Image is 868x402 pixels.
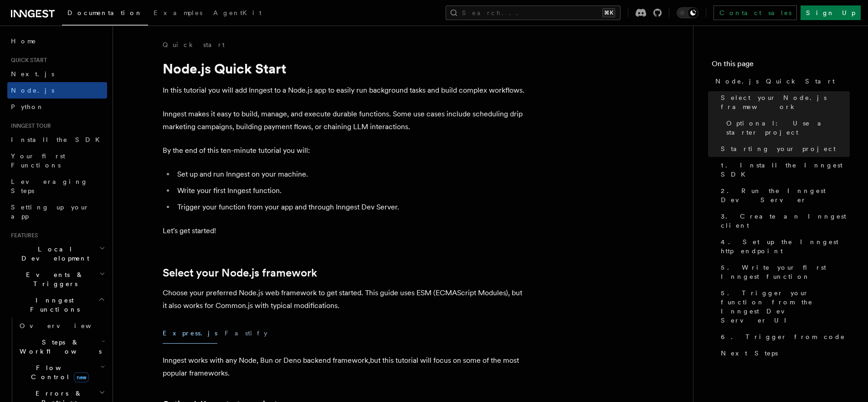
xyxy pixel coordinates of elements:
a: Optional: Use a starter project [723,115,850,141]
span: Next.js [11,70,54,78]
span: Optional: Use a starter project [726,119,850,137]
button: Express.js [163,323,217,344]
a: Home [7,33,107,49]
a: Starting your project [717,141,850,157]
button: Flow Controlnew [16,360,107,385]
span: 4. Set up the Inngest http endpoint [721,237,850,256]
span: Inngest tour [7,122,51,130]
a: Overview [16,318,107,334]
a: Setting up your app [7,199,107,224]
a: 2. Run the Inngest Dev Server [717,183,850,208]
span: Setting up your app [11,204,89,220]
span: Examples [154,9,202,16]
a: Leveraging Steps [7,173,107,199]
span: 3. Create an Inngest client [721,212,850,230]
span: Documentation [67,9,143,16]
span: Events & Triggers [7,270,99,288]
span: Node.js Quick Start [715,77,835,86]
span: Inngest Functions [7,296,98,314]
button: Fastify [225,323,267,344]
span: 2. Run the Inngest Dev Server [721,186,850,204]
a: 3. Create an Inngest client [717,208,850,234]
span: Local Development [7,245,99,263]
a: 1. Install the Inngest SDK [717,157,850,183]
a: Next Steps [717,345,850,361]
button: Inngest Functions [7,292,107,318]
button: Toggle dark mode [677,7,699,18]
p: Choose your preferred Node.js web framework to get started. This guide uses ESM (ECMAScript Modul... [163,287,527,312]
a: Python [7,99,107,115]
span: Next Steps [721,349,778,358]
a: Install the SDK [7,131,107,148]
li: Write your first Inngest function. [175,184,527,197]
a: Sign Up [801,5,861,20]
span: Home [11,37,36,46]
p: Let's get started! [163,224,527,237]
span: Features [7,232,38,239]
button: Steps & Workflows [16,334,107,360]
span: Quick start [7,57,47,64]
a: 5. Write your first Inngest function [717,259,850,285]
a: 5. Trigger your function from the Inngest Dev Server UI [717,285,850,329]
a: 4. Set up the Inngest http endpoint [717,234,850,259]
a: 6. Trigger from code [717,329,850,345]
p: Inngest makes it easy to build, manage, and execute durable functions. Some use cases include sch... [163,108,527,133]
span: 6. Trigger from code [721,332,845,341]
p: Inngest works with any Node, Bun or Deno backend framework,but this tutorial will focus on some o... [163,354,527,380]
a: Quick start [163,40,225,49]
span: Starting your project [721,144,836,153]
p: In this tutorial you will add Inngest to a Node.js app to easily run background tasks and build c... [163,84,527,97]
a: Documentation [62,3,148,26]
kbd: ⌘K [602,8,615,17]
span: Node.js [11,87,54,94]
span: 1. Install the Inngest SDK [721,161,850,179]
span: Overview [20,322,113,329]
span: Install the SDK [11,136,105,143]
li: Set up and run Inngest on your machine. [175,168,527,181]
span: 5. Write your first Inngest function [721,263,850,281]
span: AgentKit [213,9,262,16]
li: Trigger your function from your app and through Inngest Dev Server. [175,201,527,214]
a: Your first Functions [7,148,107,173]
span: Your first Functions [11,152,65,169]
span: 5. Trigger your function from the Inngest Dev Server UI [721,288,850,325]
span: Python [11,103,44,110]
a: Select your Node.js framework [717,89,850,115]
a: Node.js Quick Start [712,73,850,89]
a: Node.js [7,82,107,99]
a: Contact sales [714,5,797,20]
button: Events & Triggers [7,266,107,292]
span: Leveraging Steps [11,178,88,194]
h1: Node.js Quick Start [163,60,527,77]
a: Next.js [7,66,107,82]
button: Local Development [7,241,107,266]
span: Select your Node.js framework [721,93,850,111]
h4: On this page [712,58,850,73]
a: Select your Node.js framework [163,266,317,279]
button: Search...⌘K [446,5,621,20]
span: Flow Control [16,363,100,381]
span: Steps & Workflows [16,338,102,356]
a: AgentKit [208,3,267,25]
p: By the end of this ten-minute tutorial you will: [163,144,527,157]
a: Examples [148,3,208,25]
span: new [74,372,89,382]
